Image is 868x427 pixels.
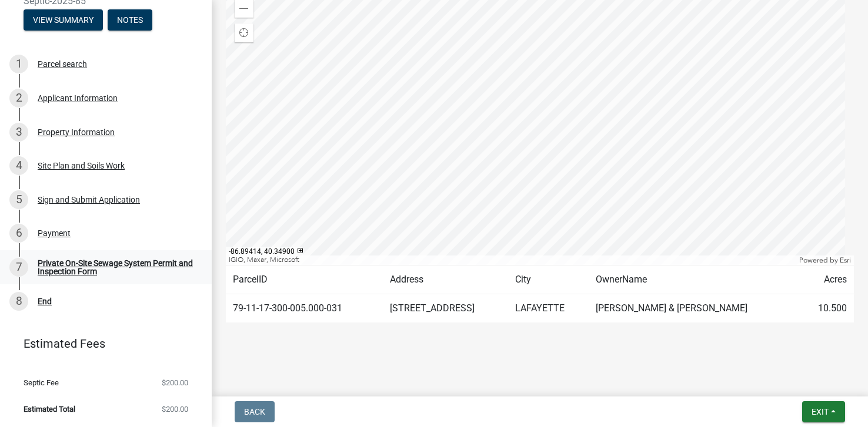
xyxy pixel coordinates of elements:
div: Find my location [235,23,253,42]
td: [STREET_ADDRESS] [383,294,508,323]
div: Parcel search [38,60,87,68]
span: Septic Fee [24,379,59,386]
div: Payment [38,229,71,237]
div: 7 [9,258,28,277]
wm-modal-confirm: Notes [108,16,152,25]
td: City [508,265,589,294]
div: 5 [9,190,28,209]
div: 1 [9,55,28,73]
td: [PERSON_NAME] & [PERSON_NAME] [589,294,799,323]
div: IGIO, Maxar, Microsoft [226,255,796,265]
span: Back [244,407,265,416]
a: Esri [840,256,851,264]
div: Site Plan and Soils Work [38,162,125,170]
td: OwnerName [589,265,799,294]
div: Applicant Information [38,94,118,102]
div: 6 [9,224,28,243]
div: 2 [9,89,28,107]
td: Address [383,265,508,294]
td: 10.500 [799,294,854,323]
div: Sign and Submit Application [38,196,140,204]
span: Estimated Total [24,405,75,413]
div: Powered by [796,255,854,265]
span: $200.00 [162,379,188,386]
div: 3 [9,123,28,142]
span: $200.00 [162,405,188,413]
td: LAFAYETTE [508,294,589,323]
button: View Summary [24,9,103,31]
span: Exit [812,407,829,416]
div: 8 [9,292,28,311]
button: Notes [108,9,152,31]
td: 79-11-17-300-005.000-031 [226,294,383,323]
td: Acres [799,265,854,294]
button: Back [235,401,275,422]
button: Exit [802,401,845,422]
div: Private On-Site Sewage System Permit and Inspection Form [38,259,193,275]
a: Estimated Fees [9,332,193,355]
div: End [38,297,52,305]
div: 4 [9,156,28,175]
td: ParcelID [226,265,383,294]
wm-modal-confirm: Summary [24,16,103,25]
div: Property Information [38,128,115,136]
